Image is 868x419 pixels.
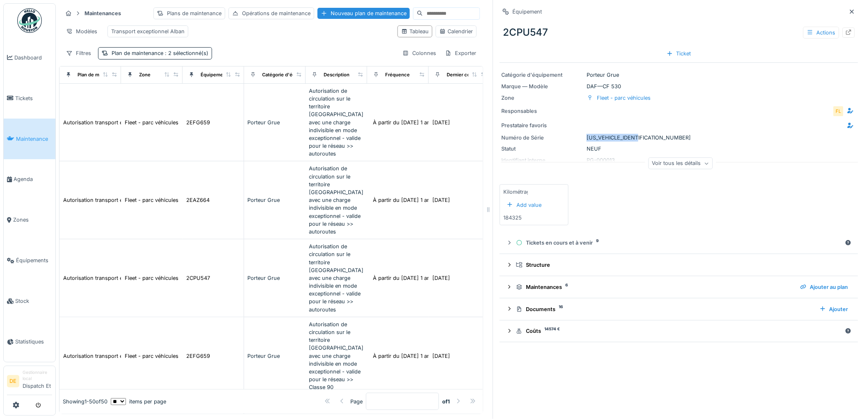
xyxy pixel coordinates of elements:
[501,121,567,129] div: Prestataire favoris
[78,71,124,78] div: Plan de maintenance
[14,54,52,62] span: Dashboard
[439,27,473,35] div: Calendrier
[262,71,317,78] div: Catégorie d'équipement
[4,78,55,119] a: Tickets
[503,235,855,250] summary: Tickets en cours et à venir9
[501,145,857,153] div: NEUF
[503,257,855,272] summary: Structure
[373,352,484,360] div: À partir du [DATE] 1 an(s) après la date de...
[81,9,124,17] strong: Maintenances
[4,321,55,362] a: Statistiques
[247,119,302,126] div: Porteur Grue
[15,338,52,346] span: Statistiques
[500,22,858,43] div: 2CPU547
[833,105,844,117] div: FL
[503,302,855,317] summary: Documents16Ajouter
[163,50,208,56] span: : 2 sélectionné(s)
[15,297,52,305] span: Stock
[350,398,363,405] div: Page
[373,196,484,204] div: À partir du [DATE] 1 an(s) après la date de...
[816,304,852,315] div: Ajouter
[247,352,302,360] div: Porteur Grue
[186,352,210,360] div: 2EFG659
[14,175,52,183] span: Agenda
[16,135,52,143] span: Maintenance
[324,71,349,78] div: Description
[503,199,545,211] div: Add value
[385,71,410,78] div: Fréquence
[111,27,185,35] div: Transport exceptionnel Alban
[112,49,208,57] div: Plan de maintenance
[63,196,185,204] div: Autorisation transport exceptionnel - Autoroutes
[63,352,182,360] div: Autorisation transport exceptionnel - Classe 90
[373,274,484,282] div: À partir du [DATE] 1 an(s) après la date de...
[503,188,528,196] div: Kilométrage
[111,398,166,405] div: items per page
[228,7,314,19] div: Opérations de maintenance
[4,37,55,78] a: Dashboard
[63,274,185,282] div: Autorisation transport exceptionnel - Autoroutes
[516,239,842,247] div: Tickets en cours et à venir
[447,71,483,78] div: Dernier contrôle
[7,369,52,395] a: DE Gestionnaire localDispatch Et
[512,8,542,16] div: Équipement
[501,82,857,90] div: DAF — CF 530
[23,369,52,382] div: Gestionnaire local
[503,214,522,222] div: 184325
[17,8,42,33] img: Badge_color-CXgf-gQk.svg
[4,240,55,281] a: Équipements
[432,119,450,126] div: [DATE]
[663,48,694,59] div: Ticket
[797,282,852,293] div: Ajouter au plan
[201,71,228,78] div: Équipement
[442,398,450,405] strong: of 1
[13,216,52,224] span: Zones
[503,279,855,295] summary: Maintenances6Ajouter au plan
[597,94,651,102] div: Fleet - parc véhicules
[186,196,210,204] div: 2EAZ664
[503,324,855,339] summary: Coûts14574 €
[62,25,101,37] div: Modèles
[516,305,813,313] div: Documents
[432,196,450,204] div: [DATE]
[16,256,52,264] span: Équipements
[309,243,364,314] div: Autorisation de circulation sur le territoire [GEOGRAPHIC_DATA] avec une charge indivisible en mo...
[4,119,55,159] a: Maintenance
[501,94,583,102] div: Zone
[139,71,151,78] div: Zone
[23,369,52,393] li: Dispatch Et
[501,145,583,153] div: Statut
[649,158,713,169] div: Voir tous les détails
[186,119,210,126] div: 2EFG659
[4,281,55,321] a: Stock
[125,196,178,204] div: Fleet - parc véhicules
[516,327,842,335] div: Coûts
[309,321,364,392] div: Autorisation de circulation sur le territoire [GEOGRAPHIC_DATA] avec une charge indivisible en mo...
[501,134,857,142] div: [US_VEHICLE_IDENTIFICATION_NUMBER]
[401,27,429,35] div: Tableau
[125,352,178,360] div: Fleet - parc véhicules
[186,274,210,282] div: 2CPU547
[15,94,52,102] span: Tickets
[125,274,178,282] div: Fleet - parc véhicules
[63,398,107,405] div: Showing 1 - 50 of 50
[4,159,55,200] a: Agenda
[247,274,302,282] div: Porteur Grue
[125,119,178,126] div: Fleet - parc véhicules
[7,375,19,387] li: DE
[309,165,364,236] div: Autorisation de circulation sur le territoire [GEOGRAPHIC_DATA] avec une charge indivisible en mo...
[153,7,225,19] div: Plans de maintenance
[432,274,450,282] div: [DATE]
[441,47,480,59] div: Exporter
[62,47,95,59] div: Filtres
[516,283,794,291] div: Maintenances
[373,119,484,126] div: À partir du [DATE] 1 an(s) après la date de...
[803,27,839,39] div: Actions
[63,119,185,126] div: Autorisation transport exceptionnel - Autoroutes
[501,71,583,79] div: Catégorie d'équipement
[501,107,567,115] div: Responsables
[516,261,848,269] div: Structure
[501,82,583,90] div: Marque — Modèle
[501,71,857,79] div: Porteur Grue
[309,87,364,158] div: Autorisation de circulation sur le territoire [GEOGRAPHIC_DATA] avec une charge indivisible en mo...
